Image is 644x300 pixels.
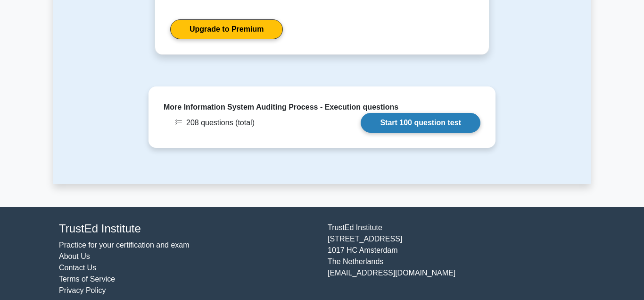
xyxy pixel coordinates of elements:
a: Start 100 question test [361,113,480,133]
a: Contact Us [59,264,96,272]
a: Practice for your certification and exam [59,241,190,249]
div: TrustEd Institute [STREET_ADDRESS] 1017 HC Amsterdam The Netherlands [EMAIL_ADDRESS][DOMAIN_NAME] [322,222,591,296]
a: Terms of Service [59,275,115,283]
a: About Us [59,252,90,260]
h4: TrustEd Institute [59,222,316,236]
a: Privacy Policy [59,286,106,294]
a: Upgrade to Premium [170,19,283,39]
